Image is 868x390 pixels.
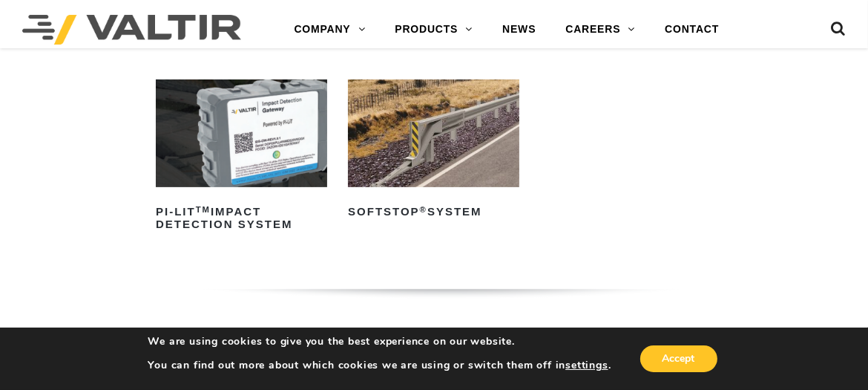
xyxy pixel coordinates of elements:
a: PRODUCTS [380,15,487,45]
a: CONTACT [650,15,734,45]
p: We are using cookies to give you the best experience on our website. [148,335,611,348]
h2: SoftStop System [348,201,519,224]
img: SoftStop System End Terminal [348,79,519,186]
sup: TM [196,205,211,214]
h2: PI-LIT Impact Detection System [156,201,327,236]
a: COMPANY [279,15,380,45]
a: CAREERS [550,15,650,45]
a: NEWS [487,15,550,45]
img: Valtir [22,15,241,45]
button: settings [565,359,608,372]
button: Accept [640,345,717,372]
a: PI-LITTMImpact Detection System [156,79,327,235]
p: You can find out more about which cookies we are using or switch them off in . [148,359,611,372]
sup: ® [420,205,427,214]
a: SoftStop®System [348,79,519,224]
